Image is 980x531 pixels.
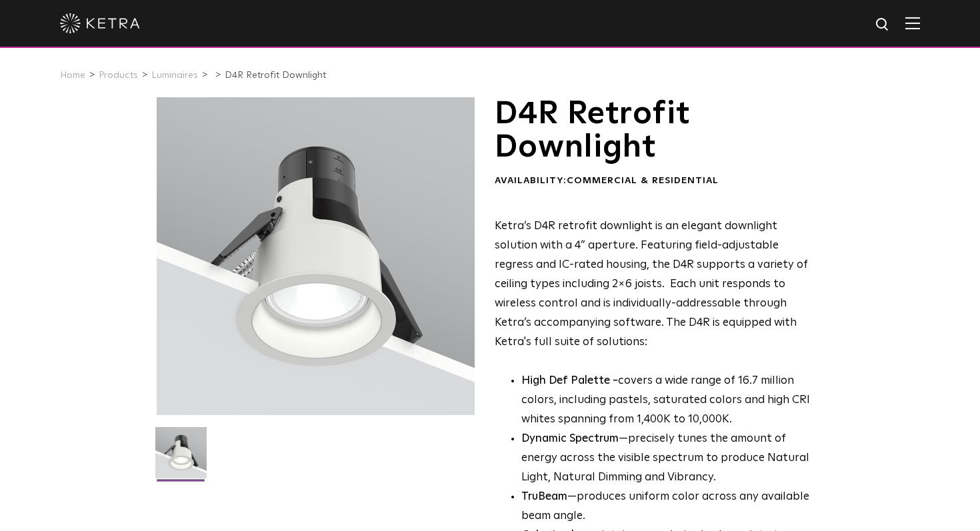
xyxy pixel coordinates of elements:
[99,71,138,80] a: Products
[155,427,207,488] img: D4R Retrofit Downlight
[60,71,85,80] a: Home
[225,71,326,80] a: D4R Retrofit Downlight
[495,97,819,165] h1: D4R Retrofit Downlight
[521,372,819,430] p: covers a wide range of 16.7 million colors, including pastels, saturated colors and high CRI whit...
[567,176,719,185] span: Commercial & Residential
[521,433,619,444] strong: Dynamic Spectrum
[495,175,819,188] div: Availability:
[495,217,819,352] p: Ketra’s D4R retrofit downlight is an elegant downlight solution with a 4” aperture. Featuring fie...
[905,17,920,29] img: Hamburger%20Nav.svg
[151,71,198,80] a: Luminaires
[60,13,140,33] img: ketra-logo-2019-white
[521,430,819,488] li: —precisely tunes the amount of energy across the visible spectrum to produce Natural Light, Natur...
[521,491,567,502] strong: TruBeam
[521,488,819,526] li: —produces uniform color across any available beam angle.
[521,375,618,386] strong: High Def Palette -
[875,17,891,33] img: search icon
